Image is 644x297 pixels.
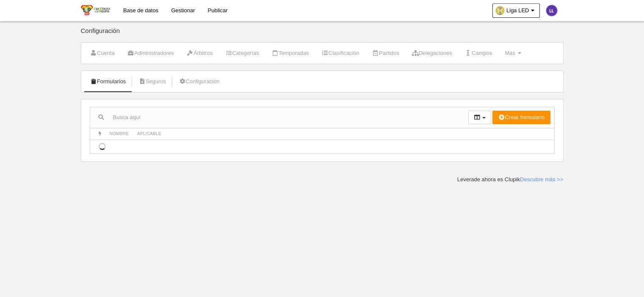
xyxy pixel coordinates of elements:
a: Árbitros [182,47,217,60]
a: Campos [460,47,497,60]
a: Más [500,47,525,60]
a: Formularios [86,75,131,88]
a: Liga LED [492,3,539,18]
span: Aplicable [137,131,161,136]
a: Cuenta [86,47,119,60]
a: Delegaciones [407,47,457,60]
a: Categorías [221,47,264,60]
a: Seguros [134,75,171,88]
img: Liga LED [81,5,110,15]
img: c2l6ZT0zMHgzMCZmcz05JnRleHQ9TEwmYmc9NWUzNWIx.png [546,5,557,16]
span: Nombre [110,131,129,136]
a: Configuración [174,75,224,88]
span: Liga LED [506,6,529,15]
a: Clasificación [317,47,364,60]
input: Busca aquí [90,111,468,124]
a: Temporadas [267,47,314,60]
a: Partidos [368,47,404,60]
div: Leverade ahora es Clupik [457,176,564,183]
div: Configuración [81,27,564,42]
a: Administradores [123,47,179,60]
button: Crear formulario [492,111,550,124]
a: Descubre más >> [520,176,564,183]
span: Más [505,50,515,56]
img: Oa3ElrZntIAI.30x30.jpg [496,6,504,15]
